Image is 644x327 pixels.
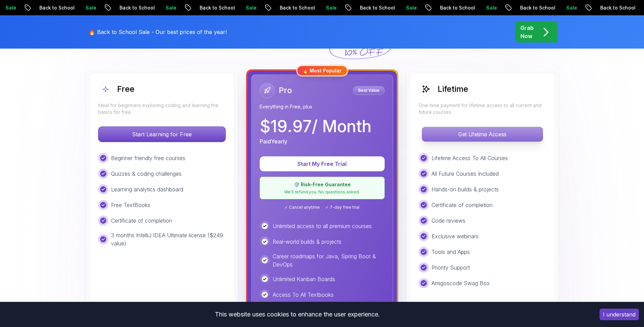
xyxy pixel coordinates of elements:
span: ✓ 7-day free trial [325,205,360,210]
p: One-time payment for lifetime access to all current and future courses. [419,102,546,116]
span: ✓ Cancel anytime [284,205,320,210]
div: This website uses cookies to enhance the user experience. [5,307,589,322]
p: Learning analytics dashboard [111,185,183,193]
p: Back to School [74,4,121,11]
p: 🔥 Back to School Sale - Our best prices of the year! [89,28,227,36]
p: Career roadmaps for Java, Spring Boot & DevOps [273,252,385,269]
p: Hands-on builds & projects [431,185,499,193]
p: Grab Now [520,24,534,40]
p: Access To All Textbooks [273,291,334,299]
p: Unlimited Kanban Boards [273,275,335,283]
p: Lifetime Access To All Courses [431,154,508,162]
p: Code reviews [431,217,465,225]
p: Beginner friendly free courses [111,154,185,162]
p: Back to School [475,4,521,11]
p: Everything in Free, plus [260,103,385,110]
p: Free TextBooks [111,201,150,209]
p: Sale [201,4,222,11]
p: We'll refund you. No questions asked. [264,189,380,195]
p: $ 19.97 / Month [260,118,371,135]
p: Exclusive webinars [431,232,479,240]
button: Start Learning for Free [98,126,226,142]
p: Quizzes & coding challenges [111,170,182,178]
p: Certificate of completion [111,217,172,225]
p: Real-world builds & projects [273,238,342,246]
p: Certificate of completion [431,201,493,209]
p: Unlimited access to all premium courses [273,222,372,230]
p: Paid Yearly [260,137,287,145]
p: Back to School [315,4,361,11]
p: Sale [121,4,142,11]
p: Sale [40,4,62,11]
button: Start My Free Trial [260,156,385,171]
h2: Lifetime [438,84,468,94]
p: Get Lifetime Access [422,127,542,141]
a: Start Learning for Free [98,131,226,138]
p: Back to School [154,4,201,11]
button: Get Lifetime Access [422,127,543,142]
h2: Pro [279,85,292,96]
p: 🛡️ Risk-Free Guarantee [264,181,380,188]
h2: Free [117,84,134,94]
p: Sale [441,4,463,11]
p: Best Value [354,87,384,94]
p: Sale [281,4,302,11]
button: Accept cookies [600,309,639,320]
p: Sale [361,4,383,11]
p: Tools and Apps [431,248,470,256]
p: Ideal for beginners exploring coding and learning the basics for free. [98,102,226,116]
p: Back to School [235,4,281,11]
p: Amigoscode Swag Box [431,279,490,287]
p: Sale [601,4,623,11]
p: Back to School [395,4,441,11]
p: Sale [521,4,543,11]
p: Priority Support [431,263,470,272]
p: 3 months IntelliJ IDEA Ultimate license ($249 value) [111,231,226,247]
a: Get Lifetime Access [419,131,546,138]
p: Start Learning for Free [98,127,225,142]
p: Back to School [555,4,601,11]
p: All Future Courses Included [431,170,499,178]
a: Start My Free Trial [260,160,385,167]
p: Start My Free Trial [268,160,376,168]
